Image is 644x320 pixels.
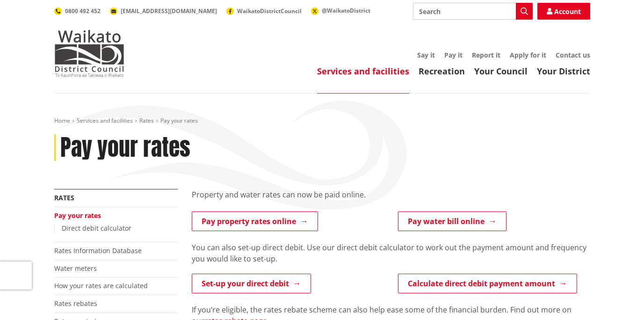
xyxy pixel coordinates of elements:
[54,264,97,273] a: Water meters
[54,30,124,77] img: Waikato District Council - Te Kaunihera aa Takiwaa o Waikato
[54,7,101,15] a: 0800 492 452
[226,7,302,15] a: WaikatoDistrictCouncil
[192,242,590,264] p: You can also set-up direct debit. Use our direct debit calculator to work out the payment amount ...
[510,51,546,59] a: Apply for it
[54,117,590,125] nav: breadcrumb
[444,51,463,59] a: Pay it
[54,299,97,308] a: Rates rebates
[311,7,370,15] a: @WaikatoDistrict
[192,211,318,231] a: Pay property rates online
[419,65,465,77] a: Recreation
[139,116,154,124] a: Rates
[160,116,198,124] span: Pay your rates
[62,224,131,233] a: Direct debit calculator
[537,65,590,77] a: Your District
[417,51,435,59] a: Say it
[54,211,101,220] a: Pay your rates
[398,211,507,231] a: Pay water bill online
[556,51,590,59] a: Contact us
[474,65,528,77] a: Your Council
[121,7,217,15] span: [EMAIL_ADDRESS][DOMAIN_NAME]
[65,7,101,15] span: 0800 492 452
[398,274,577,293] a: Calculate direct debit payment amount
[237,7,302,15] span: WaikatoDistrictCouncil
[192,274,311,293] a: Set-up your direct debit
[60,134,190,161] h1: Pay your rates
[54,246,142,255] a: Rates Information Database
[413,3,533,20] input: Search input
[317,65,409,77] a: Services and facilities
[110,7,217,15] a: [EMAIL_ADDRESS][DOMAIN_NAME]
[54,193,74,202] a: Rates
[192,189,590,211] div: Property and water rates can now be paid online.
[472,51,500,59] a: Report it
[537,3,590,20] a: Account
[54,116,70,124] a: Home
[77,116,133,124] a: Services and facilities
[322,7,370,15] span: @WaikatoDistrict
[54,281,148,290] a: How your rates are calculated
